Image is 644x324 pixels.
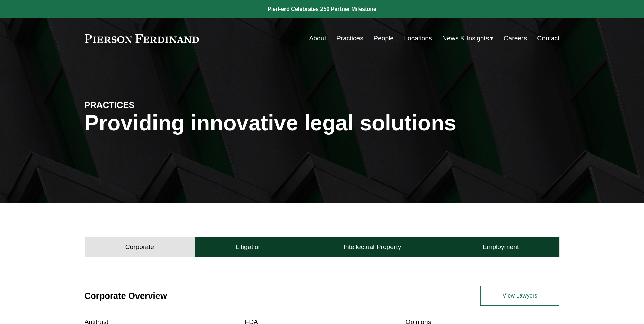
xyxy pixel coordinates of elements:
[125,243,154,251] h4: Corporate
[504,32,527,45] a: Careers
[537,32,559,45] a: Contact
[85,100,203,110] h4: PRACTICES
[85,111,560,136] h1: Providing innovative legal solutions
[336,32,363,45] a: Practices
[344,243,401,251] h4: Intellectual Property
[309,32,326,45] a: About
[373,32,394,45] a: People
[442,33,489,44] span: News & Insights
[442,32,494,45] a: folder dropdown
[236,243,262,251] h4: Litigation
[85,291,167,301] a: Corporate Overview
[480,286,559,306] a: View Lawyers
[404,32,432,45] a: Locations
[483,243,519,251] h4: Employment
